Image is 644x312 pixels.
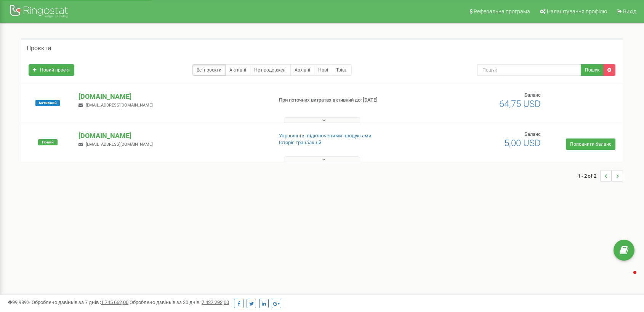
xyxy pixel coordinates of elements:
a: Поповнити баланс [566,138,615,150]
span: Вихід [623,8,636,14]
span: Реферальна програма [474,8,530,14]
span: 1 - 2 of 2 [578,170,600,181]
h5: Проєкти [27,45,51,52]
span: Налаштування профілю [547,8,607,14]
p: [DOMAIN_NAME] [78,92,266,102]
a: Всі проєкти [192,64,226,76]
a: Активні [225,64,250,76]
u: 1 745 662,00 [101,299,128,305]
button: Пошук [581,64,604,76]
span: Оброблено дзвінків за 30 днів : [130,299,229,305]
input: Пошук [477,64,582,76]
span: Новий [38,139,58,145]
span: Оброблено дзвінків за 7 днів : [32,299,128,305]
span: [EMAIL_ADDRESS][DOMAIN_NAME] [86,142,153,147]
p: При поточних витратах активний до: [DATE] [279,97,417,104]
a: Новий проєкт [29,64,74,76]
a: Тріал [332,64,352,76]
span: [EMAIL_ADDRESS][DOMAIN_NAME] [86,103,153,108]
span: 99,989% [8,299,30,305]
nav: ... [578,162,623,189]
a: Архівні [290,64,314,76]
span: 5,00 USD [504,138,541,148]
a: Історія транзакцій [279,140,322,145]
span: Баланс [524,92,541,98]
p: [DOMAIN_NAME] [78,131,266,141]
a: Нові [314,64,332,76]
a: Не продовжені [250,64,291,76]
span: Активний [35,100,60,106]
span: 64,75 USD [499,99,541,109]
u: 7 427 293,00 [202,299,229,305]
iframe: Intercom live chat [618,269,636,287]
a: Управління підключеними продуктами [279,133,372,138]
span: Баланс [524,131,541,137]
